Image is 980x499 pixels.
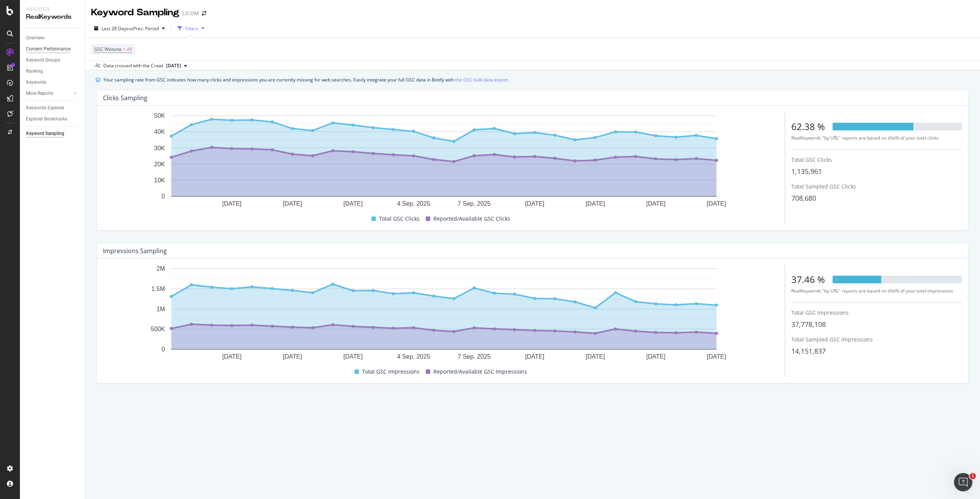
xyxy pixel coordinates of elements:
[151,286,165,292] text: 1.5M
[791,156,832,163] span: Total GSC Clicks
[222,200,242,207] text: [DATE]
[525,200,544,207] text: [DATE]
[397,353,430,360] text: 4 Sep. 2025
[791,346,826,356] span: 14,151,837
[154,112,165,119] text: 50K
[525,353,544,360] text: [DATE]
[103,265,785,366] svg: A chart.
[101,25,129,32] span: Last 28 Days
[94,46,122,52] span: GSC Website
[791,288,962,294] div: RealKeywords "by URL" reports are based on % of your total impressions
[157,306,165,312] text: 1M
[26,34,79,42] a: Overview
[970,473,976,479] span: 1
[586,200,605,207] text: [DATE]
[26,104,64,112] div: Keywords Explorer
[26,130,64,138] div: Keyword Sampling
[791,320,826,329] span: 37,778,108
[154,145,165,151] text: 30K
[457,353,490,360] text: 7 Sep. 2025
[91,22,168,34] button: Last 28 DaysvsPrev. Period
[26,6,78,13] div: Analytics
[103,94,147,102] div: Clicks Sampling
[343,353,363,360] text: [DATE]
[96,76,969,84] div: info banner
[433,214,510,223] span: Reported/Available GSC Clicks
[791,273,825,286] div: 37.46 %
[455,76,509,84] a: the GSC bulk data export.
[26,67,43,75] div: Ranking
[646,200,665,207] text: [DATE]
[362,367,420,376] span: Total GSC Impressions
[26,89,72,98] a: More Reports
[26,89,53,98] div: More Reports
[175,22,207,34] button: Filters
[154,129,165,135] text: 40K
[162,346,165,353] text: 0
[26,115,79,123] a: Explorer Bookmarks
[283,200,302,207] text: [DATE]
[791,193,816,203] span: 708,680
[157,265,165,272] text: 2M
[26,13,78,21] div: RealKeywords
[343,200,363,207] text: [DATE]
[791,135,962,141] div: RealKeywords "by URL" reports are based on % of your total clicks
[433,367,527,376] span: Reported/Available GSC Impressions
[163,61,190,70] button: [DATE]
[888,288,895,294] i: this
[91,6,179,19] div: Keyword Sampling
[26,56,60,64] div: Keyword Groups
[646,353,665,360] text: [DATE]
[103,247,167,255] div: Impressions Sampling
[397,200,430,207] text: 4 Sep. 2025
[151,326,165,333] text: 500K
[457,200,490,207] text: 7 Sep. 2025
[103,76,509,84] div: Your sampling rate from GSC indicates how many clicks and impressions you are currently missing f...
[954,473,972,491] iframe: Intercom live chat
[791,336,873,343] span: Total Sampled GSC Impressions
[791,183,856,190] span: Total Sampled GSC Clicks
[185,25,198,32] div: Filters
[123,46,126,52] span: =
[162,193,165,200] text: 0
[26,130,79,138] a: Keyword Sampling
[26,78,46,86] div: Keywords
[222,353,242,360] text: [DATE]
[379,214,420,223] span: Total GSC Clicks
[791,167,822,176] span: 1,135,961
[707,353,726,360] text: [DATE]
[182,10,199,17] div: LICOM
[888,135,895,141] i: this
[283,353,302,360] text: [DATE]
[586,353,605,360] text: [DATE]
[166,62,181,69] span: 2025 Sep. 19th
[103,112,785,213] svg: A chart.
[26,34,44,42] div: Overview
[26,104,79,112] a: Keywords Explorer
[791,309,849,316] span: Total GSC Impressions
[26,67,79,75] a: Ranking
[129,25,159,32] span: vs Prev. Period
[707,200,726,207] text: [DATE]
[127,44,132,55] span: All
[26,115,67,123] div: Explorer Bookmarks
[26,56,79,64] a: Keyword Groups
[202,11,206,16] div: arrow-right-arrow-left
[791,120,825,133] div: 62.38 %
[154,177,165,184] text: 10K
[103,62,163,69] div: Data crossed with the Crawl
[26,45,70,53] div: Content Performance
[26,45,79,53] a: Content Performance
[26,78,79,86] a: Keywords
[154,161,165,167] text: 20K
